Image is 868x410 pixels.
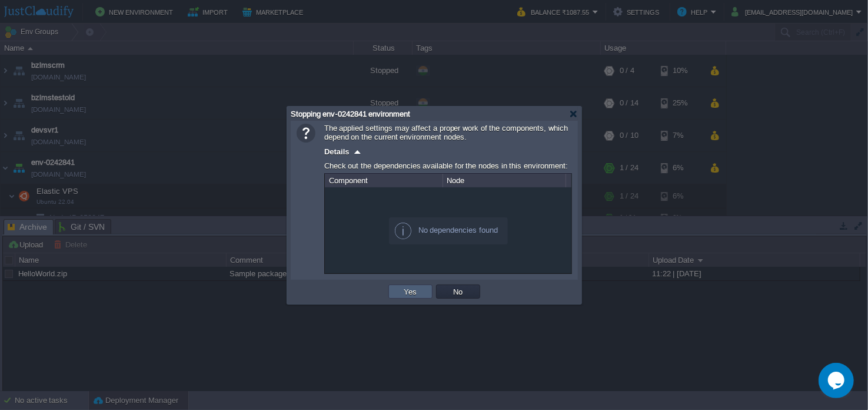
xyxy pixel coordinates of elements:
button: Yes [401,286,421,297]
div: Check out the dependencies available for the nodes in this environment: [324,158,572,173]
button: No [450,286,467,297]
span: The applied settings may affect a proper work of the components, which depend on the current envi... [324,124,568,141]
span: Details [324,147,350,156]
div: No dependencies found [389,217,508,244]
span: Stopping env-0242841 environment [291,110,411,118]
div: Node [444,174,566,187]
div: Component [326,174,443,187]
iframe: chat widget [819,363,856,398]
